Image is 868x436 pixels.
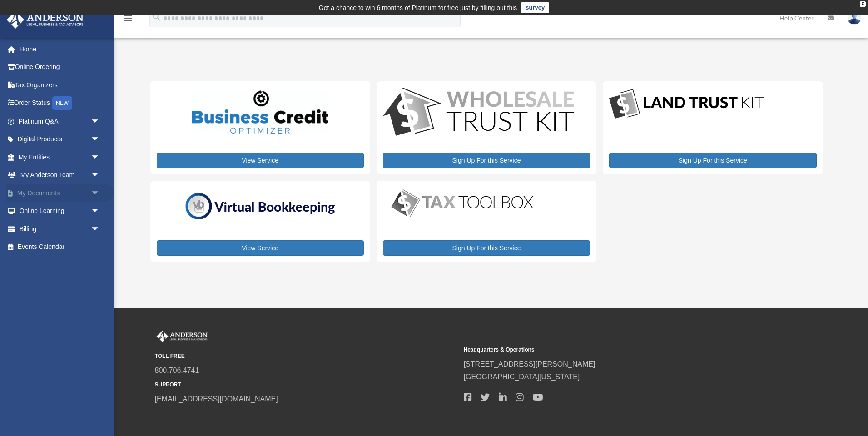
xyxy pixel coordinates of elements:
a: My Entitiesarrow_drop_down [6,148,114,166]
a: Digital Productsarrow_drop_down [6,130,109,149]
a: Sign Up For this Service [383,153,590,168]
a: Sign Up For this Service [383,240,590,256]
small: SUPPORT [155,380,457,390]
small: TOLL FREE [155,352,457,361]
img: User Pic [848,11,861,25]
a: Sign Up For this Service [609,153,816,168]
a: Events Calendar [6,238,114,256]
a: Tax Organizers [6,76,114,94]
span: arrow_drop_down [91,130,109,149]
a: Order StatusNEW [6,94,114,113]
a: Home [6,40,114,58]
span: arrow_drop_down [91,148,109,167]
img: Anderson Advisors Platinum Portal [4,11,86,29]
a: menu [123,16,134,24]
a: [EMAIL_ADDRESS][DOMAIN_NAME] [155,395,278,403]
div: Get a chance to win 6 months of Platinum for free just by filling out this [319,2,517,13]
i: search [152,12,162,22]
a: [GEOGRAPHIC_DATA][US_STATE] [464,373,580,381]
span: arrow_drop_down [91,166,109,185]
a: Platinum Q&Aarrow_drop_down [6,112,114,130]
a: survey [521,2,549,13]
img: LandTrust_lgo-1.jpg [609,88,764,121]
a: [STREET_ADDRESS][PERSON_NAME] [464,360,595,368]
a: Online Ordering [6,58,114,76]
span: arrow_drop_down [91,184,109,203]
span: arrow_drop_down [91,112,109,131]
img: WS-Trust-Kit-lgo-1.jpg [383,88,574,138]
img: taxtoolbox_new-1.webp [383,187,542,219]
a: 800.706.4741 [155,367,199,374]
div: NEW [52,96,72,110]
span: arrow_drop_down [91,202,109,221]
a: View Service [157,153,364,168]
a: Online Learningarrow_drop_down [6,202,114,220]
a: View Service [157,240,364,256]
i: menu [123,13,134,24]
small: Headquarters & Operations [464,345,766,355]
span: arrow_drop_down [91,220,109,238]
a: My Anderson Teamarrow_drop_down [6,166,114,184]
img: Anderson Advisors Platinum Portal [155,331,209,342]
a: My Documentsarrow_drop_down [6,184,114,202]
a: Billingarrow_drop_down [6,220,114,238]
div: close [860,1,866,7]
